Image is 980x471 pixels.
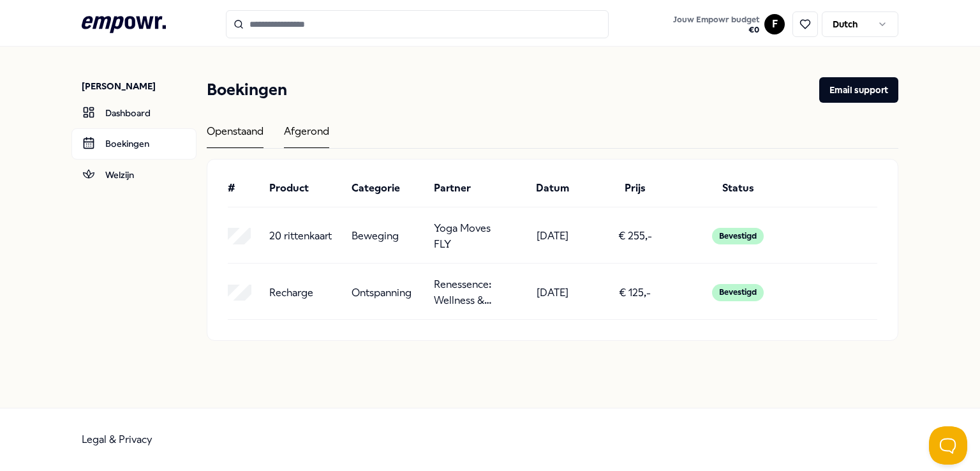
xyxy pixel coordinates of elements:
button: Email support [819,77,898,103]
a: Jouw Empowr budget€0 [668,11,764,38]
p: Yoga Moves FLY [434,220,506,253]
div: # [228,180,259,197]
h1: Boekingen [207,77,287,103]
a: Welzijn [71,160,197,190]
div: Bevestigd [712,228,764,244]
p: Renessence: Wellness & Mindfulness [434,276,506,309]
p: [PERSON_NAME] [82,80,197,93]
span: Jouw Empowr budget [673,15,759,25]
a: Dashboard [71,98,197,128]
button: Jouw Empowr budget€0 [671,12,762,38]
div: Prijs [599,180,671,197]
p: Ontspanning [352,285,412,301]
p: € 255,- [618,228,652,244]
p: Recharge [269,285,313,301]
div: Categorie [352,180,424,197]
a: Boekingen [71,128,197,159]
iframe: Help Scout Beacon - Open [929,426,967,465]
div: Product [269,180,341,197]
p: [DATE] [537,228,568,244]
p: [DATE] [537,285,568,301]
p: € 125,- [619,285,651,301]
div: Afgerond [284,123,329,148]
p: 20 rittenkaart [269,228,332,244]
p: Beweging [352,228,399,244]
a: Legal & Privacy [82,433,152,445]
div: Status [681,180,795,197]
button: F [764,14,785,34]
input: Search for products, categories or subcategories [226,10,609,38]
div: Bevestigd [712,284,764,301]
div: Partner [434,180,506,197]
div: Datum [516,180,588,197]
span: € 0 [673,25,759,35]
div: Openstaand [207,123,264,148]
